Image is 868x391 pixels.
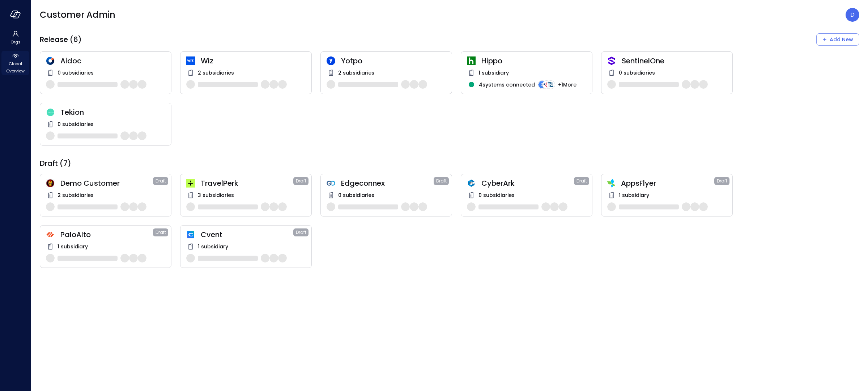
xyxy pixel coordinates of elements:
span: 2 subsidiaries [338,69,374,77]
span: PaloAlto [60,230,153,239]
p: D [850,10,855,19]
span: AppsFlyer [621,178,714,188]
span: Yotpo [341,56,446,66]
img: dweq851rzgflucm4u1c8 [46,108,55,117]
span: 1 subsidiary [58,243,88,251]
div: Orgs [1,29,29,46]
span: Demo Customer [60,178,153,188]
span: 0 subsidiaries [478,191,515,199]
span: Draft [296,229,306,236]
span: Edgeconnex [341,178,434,188]
span: + 1 More [558,81,576,89]
img: integration-logo [546,80,555,89]
div: Add New Organization [816,33,859,46]
span: 0 subsidiaries [58,69,94,77]
span: Wiz [201,56,306,66]
span: 3 subsidiaries [198,191,234,199]
span: 1 subsidiary [619,191,649,199]
img: scnakozdowacoarmaydw [46,179,55,188]
span: Draft [717,177,727,185]
span: Draft [156,177,166,185]
img: integration-logo [538,80,546,89]
span: SentinelOne [622,56,727,66]
span: Draft [576,177,587,185]
img: hddnet8eoxqedtuhlo6i [46,56,55,65]
span: Release (6) [40,35,82,44]
span: 1 subsidiary [198,243,228,251]
span: 0 subsidiaries [619,69,655,77]
img: dffl40ddomgeofigsm5p [186,230,195,239]
span: 0 subsidiaries [58,120,94,128]
span: TravelPerk [201,178,293,188]
span: Draft [436,177,447,185]
span: Tekion [60,108,165,117]
button: Add New [816,33,859,46]
span: 0 subsidiaries [338,191,374,199]
img: zbmm8o9awxf8yv3ehdzf [607,179,615,188]
img: ynjrjpaiymlkbkxtflmu [467,56,476,65]
img: rosehlgmm5jjurozkspi [327,56,335,65]
img: hs4uxyqbml240cwf4com [46,230,55,239]
span: 1 subsidiary [478,69,509,77]
span: CyberArk [481,178,574,188]
div: Dudu [846,8,859,22]
img: gkfkl11jtdpupy4uruhy [327,179,335,188]
span: Customer Admin [40,9,115,21]
span: Draft [156,229,166,236]
span: Draft [296,177,306,185]
div: Add New [830,35,853,44]
img: a5he5ildahzqx8n3jb8t [467,179,476,188]
span: 2 subsidiaries [58,191,94,199]
span: Orgs [10,38,21,46]
span: 2 subsidiaries [198,69,234,77]
div: Global Overview [1,51,29,75]
img: oujisyhxiqy1h0xilnqx [607,56,616,65]
span: Cvent [201,230,293,239]
span: Global Overview [4,60,26,75]
span: Aidoc [60,56,165,66]
img: integration-logo [542,80,551,89]
span: Hippo [481,56,586,66]
span: 4 systems connected [479,81,535,89]
span: Draft (7) [40,159,71,168]
img: euz2wel6fvrjeyhjwgr9 [186,179,195,188]
img: cfcvbyzhwvtbhao628kj [186,56,195,65]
